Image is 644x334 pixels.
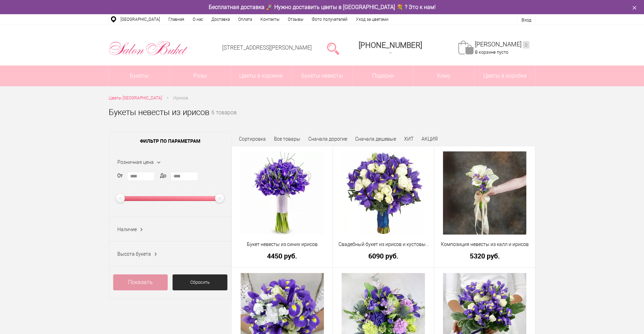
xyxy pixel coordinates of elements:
[211,110,237,127] small: 6 товаров
[354,38,426,58] a: [PHONE_NUMBER]
[421,136,438,142] a: АКЦИЯ
[117,172,123,179] label: От
[170,65,231,86] a: Розы
[189,14,207,25] a: О нас
[337,252,429,260] a: 6090 руб.
[308,14,352,25] a: Фото получателей
[109,95,162,102] a: Цветы [GEOGRAPHIC_DATA]
[103,3,541,11] div: Бесплатная доставка 🚀 Нужно доставить цветы в [GEOGRAPHIC_DATA] 💐 ? Это к нам!
[355,136,396,142] a: Сначала дешевые
[292,65,352,86] a: Букеты невесты
[109,39,188,57] img: Цветы Нижний Новгород
[523,41,529,49] ins: 0
[439,252,531,260] a: 5320 руб.
[117,159,154,165] span: Розничная цена
[359,41,422,50] span: [PHONE_NUMBER]
[284,14,308,25] a: Отзывы
[443,151,526,235] img: Композиция невесты из калл и ирисов
[274,136,300,142] a: Все товары
[256,14,284,25] a: Контакты
[234,14,256,25] a: Оплата
[116,14,164,25] a: [GEOGRAPHIC_DATA]
[413,65,474,86] span: Кому
[109,106,209,118] h1: Букеты невесты из ирисов
[113,274,168,290] a: Показать
[160,172,166,179] label: До
[404,136,413,142] a: ХИТ
[475,41,529,49] a: [PERSON_NAME]
[173,274,227,290] a: Сбросить
[475,65,535,86] a: Цветы в коробке
[521,17,531,23] a: Вход
[353,65,413,86] a: Подарки
[439,241,531,248] a: Композиция невесты из калл и ирисов
[117,251,151,257] span: Высота букета
[239,136,266,142] span: Сортировка
[475,50,508,55] span: В корзине пусто
[352,14,393,25] a: Уход за цветами
[308,136,347,142] a: Сначала дорогие
[109,65,170,86] a: Букеты
[109,96,162,100] span: Цветы [GEOGRAPHIC_DATA]
[236,241,328,248] a: Букет невесты из синих ирисов
[164,14,189,25] a: Главная
[173,96,188,100] span: Ирисов
[342,151,425,235] img: Свадебный букет из ирисов и кустовых роз
[117,227,137,232] span: Наличие
[241,151,324,235] img: Букет невесты из синих ирисов
[231,65,292,86] a: Цветы в корзине
[109,132,232,150] span: Фильтр по параметрам
[337,241,429,248] a: Свадебный букет из ирисов и кустовых роз
[207,14,234,25] a: Доставка
[222,44,312,51] a: [STREET_ADDRESS][PERSON_NAME]
[236,252,328,260] a: 4450 руб.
